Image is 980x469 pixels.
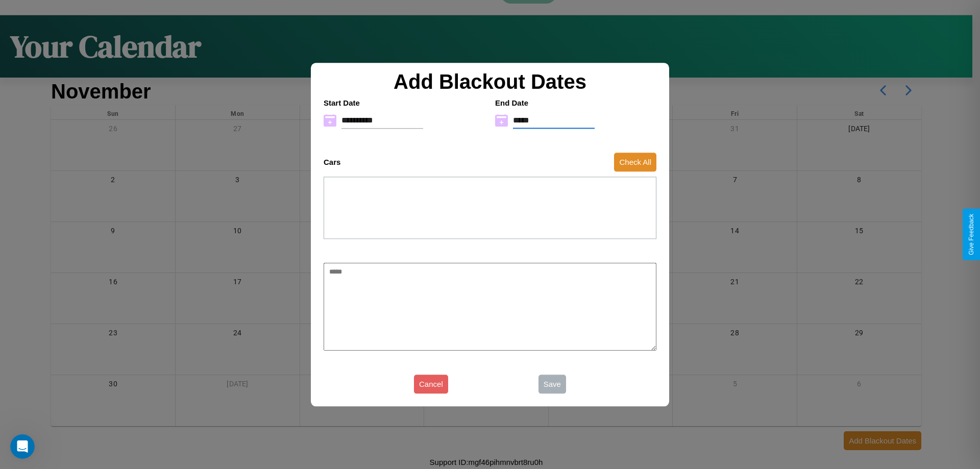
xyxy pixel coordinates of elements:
[10,434,35,459] iframe: Intercom live chat
[318,70,661,93] h2: Add Blackout Dates
[614,153,656,171] button: Check All
[968,214,975,255] div: Give Feedback
[414,375,448,393] button: Cancel
[324,98,485,107] h4: Start Date
[495,98,656,107] h4: End Date
[538,375,566,393] button: Save
[324,158,340,166] h4: Cars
